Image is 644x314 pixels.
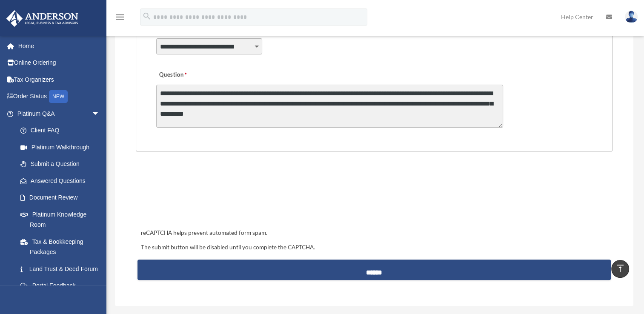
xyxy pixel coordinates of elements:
a: Online Ordering [6,54,113,71]
iframe: reCAPTCHA [138,178,268,211]
a: Platinum Q&Aarrow_drop_down [6,105,113,122]
span: arrow_drop_down [92,105,109,123]
a: menu [115,15,125,22]
a: Document Review [12,189,113,206]
a: Submit a Question [12,156,109,173]
a: Answered Questions [12,172,113,189]
div: NEW [49,90,68,103]
a: Platinum Walkthrough [12,139,113,156]
i: menu [115,12,125,22]
div: reCAPTCHA helps prevent automated form spam. [137,228,611,238]
a: vertical_align_top [611,260,629,278]
i: search [142,11,152,21]
img: User Pic [625,11,638,23]
a: Tax & Bookkeeping Packages [12,233,113,260]
a: Order StatusNEW [6,88,113,106]
img: Anderson Advisors Platinum Portal [4,10,81,27]
label: Question [156,69,222,81]
a: Tax Organizers [6,71,113,88]
a: Client FAQ [12,122,113,139]
a: Land Trust & Deed Forum [12,260,113,277]
a: Platinum Knowledge Room [12,206,113,233]
i: vertical_align_top [615,263,625,274]
a: Home [6,37,113,54]
div: The submit button will be disabled until you complete the CAPTCHA. [137,243,611,253]
a: Portal Feedback [12,277,113,294]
